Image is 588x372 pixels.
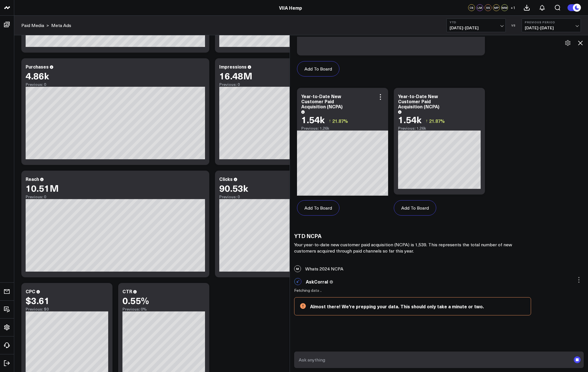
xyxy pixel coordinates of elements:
div: Previous: $0 [26,307,108,311]
button: +1 [509,4,516,11]
div: MP [493,4,500,11]
div: 16.48M [219,71,252,81]
button: Add To Board [297,200,339,216]
b: Previous Period [525,20,578,24]
div: CS [468,4,475,11]
button: Previous Period[DATE]-[DATE] [522,18,581,32]
span: [DATE] - [DATE] [525,26,578,30]
div: 4.86k [26,71,49,81]
p: Your year-to-date new customer paid acquisition (NCPA) is 1,539. This represents the total number... [294,241,522,254]
div: VS [509,24,519,27]
div: LM [476,4,483,11]
span: ↑ [426,117,428,125]
div: SS [485,4,491,11]
div: Previous: 1.26k [398,126,481,131]
button: YTD[DATE]-[DATE] [446,18,506,32]
span: M [294,265,301,272]
div: Reach [26,176,39,182]
div: 90.53k [219,183,248,193]
a: Meta Ads [51,22,71,28]
b: YTD [450,20,503,24]
div: Fetching data [294,288,325,293]
div: Previous: 0 [26,195,205,199]
button: Add To Board [394,200,436,216]
div: Previous: 0% [122,307,205,311]
div: Almost there! We're prepping your data. This should only take a minute or two. [310,303,525,309]
span: AskCorral [306,278,328,285]
div: CTR [122,288,132,294]
div: Previous: 1.26k [301,126,384,131]
div: Clicks [219,176,233,182]
div: Previous: 0 [26,82,205,87]
div: 1.54k [301,114,325,125]
button: Add To Board [297,61,339,77]
div: 10.51M [26,183,59,193]
div: Year-to-Date New Customer Paid Acquisition (NCPA) [301,93,343,109]
span: + 1 [511,6,515,10]
div: 0.55% [122,295,149,305]
div: $3.61 [26,295,50,305]
div: Year-to-Date New Customer Paid Acquisition (NCPA) [398,93,439,109]
div: Previous: 0 [219,82,399,87]
span: 21.87% [332,118,348,124]
div: 1.54k [398,114,421,125]
a: Paid Media [21,22,44,28]
span: 21.87% [429,118,445,124]
span: ↑ [329,117,331,125]
a: VIIA Hemp [279,5,302,11]
span: [DATE] - [DATE] [450,26,503,30]
div: Purchases [26,63,49,70]
div: MM [501,4,508,11]
div: Impressions [219,63,247,70]
h3: YTD NCPA [294,233,522,239]
div: Previous: 0 [219,195,399,199]
div: CPC [26,288,35,294]
div: > [21,22,49,28]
